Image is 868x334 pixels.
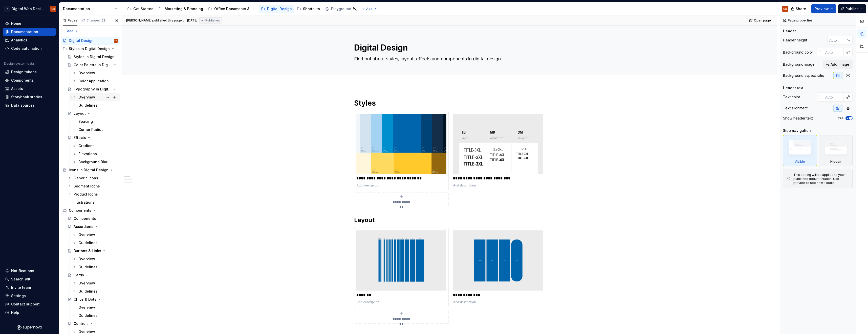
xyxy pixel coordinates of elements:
[3,28,56,36] a: Documentation
[1,3,58,14] button: TADigital Web DesignCK
[61,166,120,174] a: Icons in Digital Design
[69,208,91,213] div: Components
[815,6,829,11] span: Preview
[783,29,796,34] div: Header
[66,295,120,303] a: Chips & Dots
[70,239,120,247] a: Guidelines
[78,232,95,237] div: Overview
[356,114,446,174] img: e7a202c6-eb3e-49de-a740-eb74ae613c8b.jpg
[70,231,120,239] a: Overview
[295,5,322,13] a: Shortcuts
[61,45,120,53] div: Styles in Digital Design
[12,6,44,11] div: Digital Web Design
[323,5,359,13] a: Playground
[63,18,77,22] div: Pages
[819,135,853,166] div: Hidden
[830,160,841,164] div: Hidden
[845,6,859,11] span: Publish
[11,78,34,83] div: Components
[214,6,256,11] div: Office Documents & Materials
[70,303,120,312] a: Overview
[11,21,21,26] div: Home
[453,230,543,290] img: fc6c0c32-abdc-4bda-942d-bc9b9bb56236.jpg
[78,265,98,270] div: Guidelines
[74,192,98,197] div: Product Icons
[11,285,31,290] div: Invite team
[51,7,55,11] div: CK
[11,302,40,307] div: Contact support
[354,99,545,108] h1: Styles
[783,62,815,67] div: Background image
[11,46,42,51] div: Code automation
[4,6,10,12] div: TA
[783,128,811,133] div: Side navigation
[70,255,120,263] a: Overview
[796,6,806,11] span: Share
[831,62,849,67] span: Add image
[3,300,56,308] button: Contact support
[788,4,809,13] button: Share
[360,5,379,12] button: Add
[152,18,197,22] div: published this page on [DATE]
[66,214,120,223] a: Components
[66,53,120,61] a: Styles in Digital Design
[74,184,100,189] div: Segment Icons
[78,143,94,148] div: Gradient
[3,101,56,109] a: Data sources
[78,103,98,108] div: Guidelines
[157,5,205,13] a: Marketing & Branding
[74,224,93,229] div: Accordions
[78,119,93,124] div: Spacing
[331,6,351,11] div: Playground
[11,86,23,91] div: Assets
[70,126,120,134] a: Corner Radius
[748,17,773,24] a: Open page
[61,206,120,214] div: Components
[838,4,866,13] button: Publish
[783,50,813,55] div: Background color
[66,223,120,231] a: Accordions
[61,37,120,45] a: Digital DesignCK
[267,6,292,11] div: Digital Design
[115,38,117,43] div: CK
[3,275,56,283] button: Search ⌘K
[61,28,80,35] button: Add
[86,18,106,22] div: Changes
[70,287,120,295] a: Guidelines
[74,273,84,278] div: Cards
[783,135,817,166] div: Visible
[3,85,56,93] a: Assets
[78,159,107,164] div: Background Blur
[78,127,103,132] div: Corner Radius
[11,69,37,75] div: Design tokens
[206,5,258,13] a: Office Documents & Materials
[11,277,30,282] div: Search ⌘K
[259,5,294,13] a: Digital Design
[70,101,120,109] a: Guidelines
[70,312,120,320] a: Guidelines
[3,93,56,101] a: Storybook stories
[74,111,86,116] div: Layout
[795,160,805,164] div: Visible
[66,134,120,142] a: Effects
[66,320,120,328] a: Controls
[69,168,108,173] div: Icons in Digital Design
[66,85,120,93] a: Typography in Digital Design
[78,240,98,245] div: Guidelines
[823,60,853,69] button: Add image
[11,103,35,108] div: Data sources
[827,36,847,45] input: Auto
[67,29,73,33] span: Add
[66,182,120,190] a: Segment Icons
[3,76,56,84] a: Components
[66,190,120,198] a: Product Icons
[133,6,154,11] div: Get Started
[78,256,95,261] div: Overview
[11,310,19,315] div: Help
[125,4,359,14] div: Page tree
[70,279,120,287] a: Overview
[78,313,98,318] div: Guidelines
[353,55,544,63] textarea: Find out about styles, layout, effects and components in digital design.
[69,46,110,51] div: Styles in Digital Design
[11,38,27,43] div: Analytics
